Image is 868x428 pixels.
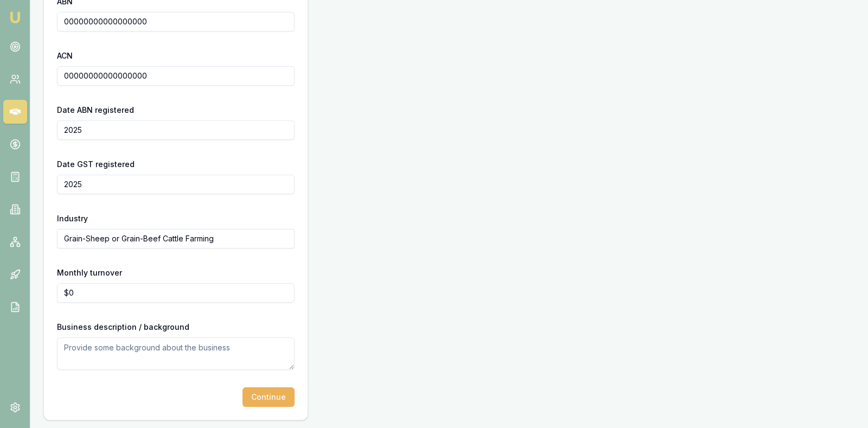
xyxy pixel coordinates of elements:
label: Date ABN registered [57,105,134,114]
label: Business description / background [57,322,189,331]
label: ACN [57,51,73,60]
img: emu-icon-u.png [9,11,22,24]
input: YYYY-MM-DD [57,175,295,194]
label: Monthly turnover [57,268,122,277]
input: YYYY-MM-DD [57,120,295,140]
button: Continue [242,387,295,407]
input: $ [57,283,295,303]
input: Start typing to search for your industry [57,229,295,248]
label: Date GST registered [57,159,135,169]
label: Industry [57,214,88,223]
